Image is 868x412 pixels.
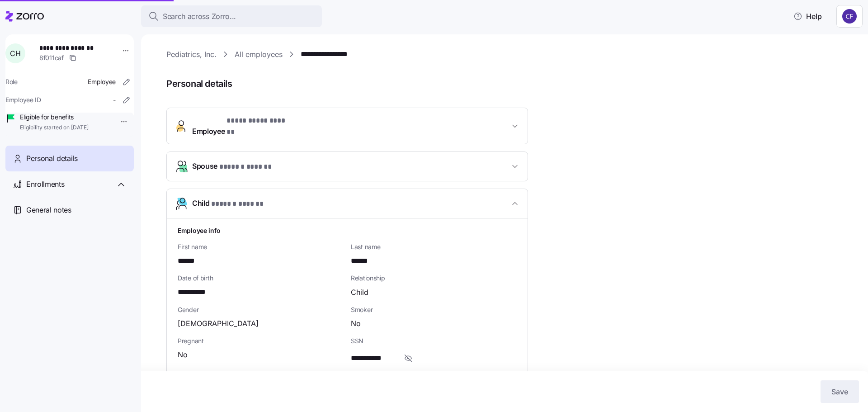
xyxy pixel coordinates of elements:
[351,305,517,314] span: Smoker
[88,77,116,86] span: Employee
[793,11,822,22] span: Help
[178,336,344,346] span: Pregnant
[842,9,857,24] img: 7d4a9558da78dc7654dde66b79f71a2e
[178,318,259,329] span: [DEMOGRAPHIC_DATA]
[5,77,18,86] span: Role
[178,274,344,283] span: Date of birth
[26,153,78,164] span: Personal details
[351,287,368,298] span: Child
[178,349,188,360] span: No
[5,95,41,104] span: Employee ID
[20,113,89,122] span: Eligible for benefits
[831,386,848,397] span: Save
[821,380,859,403] button: Save
[113,95,116,104] span: -
[26,179,64,190] span: Enrollments
[20,124,89,132] span: Eligibility started on [DATE]
[26,204,71,216] span: General notes
[178,305,344,314] span: Gender
[10,50,20,57] span: C H
[351,336,517,346] span: SSN
[39,53,64,62] span: 8f011caf
[786,7,829,25] button: Help
[351,274,517,283] span: Relationship
[351,318,361,329] span: No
